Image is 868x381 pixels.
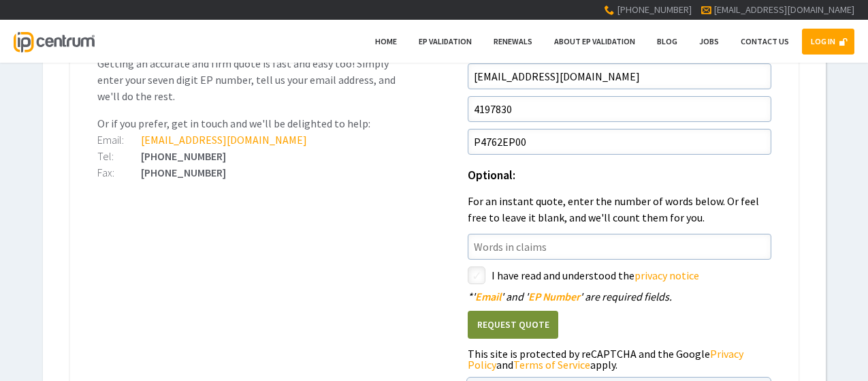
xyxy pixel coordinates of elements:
[468,266,485,284] label: styled-checkbox
[14,20,94,63] a: IP Centrum
[419,36,472,46] span: EP Validation
[468,291,771,302] div: ' ' and ' ' are required fields.
[732,29,798,55] a: Contact Us
[475,290,501,303] span: Email
[97,151,141,162] div: Tel:
[528,290,580,303] span: EP Number
[554,36,635,46] span: About EP Validation
[468,193,771,226] p: For an instant quote, enter the number of words below. Or feel free to leave it blank, and we'll ...
[468,129,771,155] input: Your Reference
[97,167,401,178] div: [PHONE_NUMBER]
[741,36,789,46] span: Contact Us
[468,96,771,122] input: EP Number
[410,29,481,55] a: EP Validation
[468,311,558,339] button: Request Quote
[468,347,743,371] a: Privacy Policy
[802,29,854,55] a: LOG IN
[713,3,854,16] a: [EMAIL_ADDRESS][DOMAIN_NAME]
[513,358,590,371] a: Terms of Service
[492,266,771,284] label: I have read and understood the
[690,29,728,55] a: Jobs
[97,167,141,178] div: Fax:
[468,348,771,370] div: This site is protected by reCAPTCHA and the Google and apply.
[485,29,541,55] a: Renewals
[494,36,532,46] span: Renewals
[617,3,692,16] span: [PHONE_NUMBER]
[468,63,771,89] input: Email
[97,115,401,132] p: Or if you prefer, get in touch and we'll be delighted to help:
[657,36,677,46] span: Blog
[97,55,401,104] p: Getting an accurate and firm quote is fast and easy too! Simply enter your seven digit EP number,...
[97,151,401,162] div: [PHONE_NUMBER]
[545,29,644,55] a: About EP Validation
[141,133,307,147] a: [EMAIL_ADDRESS][DOMAIN_NAME]
[97,134,141,145] div: Email:
[375,36,397,46] span: Home
[366,29,406,55] a: Home
[468,234,771,260] input: Words in claims
[634,269,699,282] a: privacy notice
[648,29,686,55] a: Blog
[468,170,771,182] h1: Optional:
[699,36,719,46] span: Jobs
